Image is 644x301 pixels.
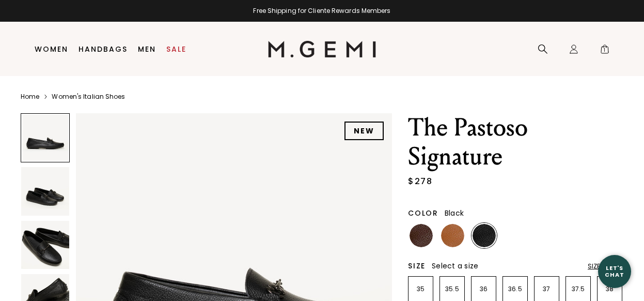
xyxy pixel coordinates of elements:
p: 35.5 [440,285,464,293]
img: Tan [441,224,464,247]
h2: Color [408,209,438,217]
img: The Pastoso Signature [21,221,69,269]
span: Select a size [432,261,478,271]
div: Size Chart [588,262,623,270]
p: 37 [535,285,559,293]
img: The Pastoso Signature [21,167,69,215]
h2: Size [408,262,426,270]
a: Women [35,45,68,53]
div: NEW [344,122,384,140]
img: Black [473,224,496,247]
a: Women's Italian Shoes [52,93,125,101]
span: Black [445,208,464,218]
img: Chocolate [410,224,433,247]
span: 1 [600,46,610,56]
div: Let's Chat [598,265,631,278]
div: $278 [408,175,432,188]
p: 38 [598,285,622,293]
h1: The Pastoso Signature [408,113,623,171]
p: 36 [472,285,496,293]
a: Men [138,45,156,53]
a: Home [21,93,39,101]
p: 37.5 [566,285,590,293]
p: 36.5 [503,285,527,293]
a: Handbags [78,45,128,53]
p: 35 [409,285,433,293]
img: M.Gemi [268,41,376,57]
a: Sale [166,45,186,53]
